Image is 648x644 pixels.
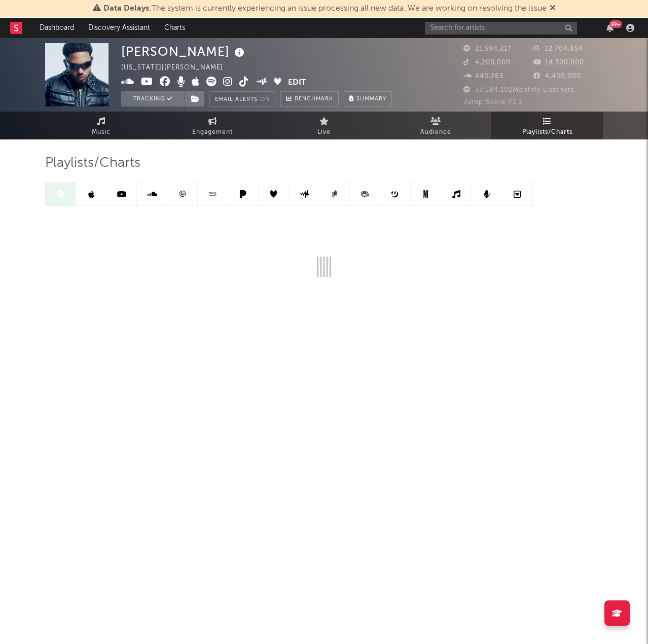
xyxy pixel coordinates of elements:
a: Playlists/Charts [491,112,603,139]
a: Audience [380,112,491,139]
span: 4,400,000 [533,73,581,80]
span: 4,200,000 [463,59,511,66]
span: Playlists/Charts [45,157,140,169]
span: Data Delays [103,5,149,13]
span: 21,594,217 [463,46,512,52]
button: Summary [344,91,392,106]
button: Tracking [121,91,185,106]
a: Live [268,112,380,139]
span: Engagement [192,126,233,138]
a: Benchmark [280,91,339,106]
a: Dashboard [32,18,81,38]
button: 99+ [606,24,614,32]
a: Engagement [157,112,268,139]
em: On [260,97,270,102]
a: Music [45,112,157,139]
span: Audience [420,126,451,138]
span: 37,584,192 Monthly Listeners [463,87,574,93]
button: Email AlertsOn [209,91,275,106]
span: 12,704,854 [533,46,583,52]
input: Search for artists [425,22,577,34]
span: Music [92,126,111,138]
span: Dismiss [550,5,556,13]
span: : The system is currently experiencing an issue processing all new data. We are working on resolv... [103,5,547,13]
span: Playlists/Charts [522,126,572,138]
a: Charts [157,18,192,38]
div: [PERSON_NAME] [121,43,247,60]
a: Discovery Assistant [81,18,157,38]
span: Benchmark [295,93,333,105]
div: 99 + [609,20,622,28]
span: Jump Score: 73.3 [463,99,522,105]
div: [US_STATE] | [PERSON_NAME] [121,62,235,74]
button: Edit [288,77,306,89]
span: Summary [356,96,386,102]
span: Live [317,126,331,138]
span: 440,263 [463,73,503,80]
span: 14,300,000 [533,59,584,66]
